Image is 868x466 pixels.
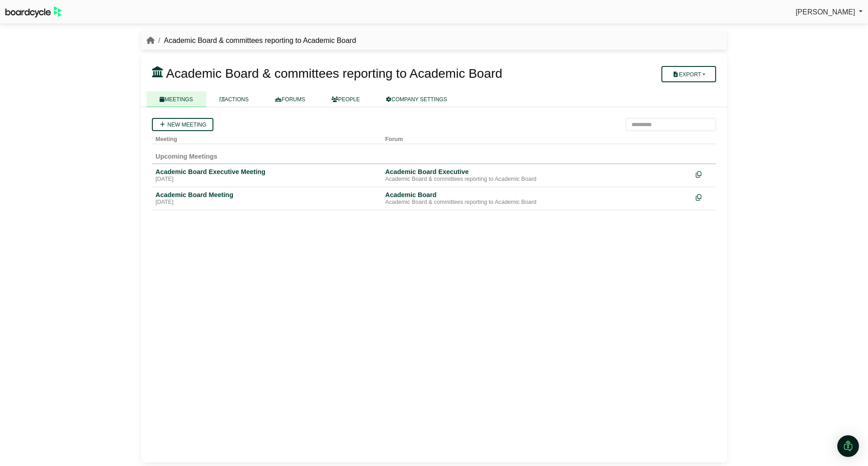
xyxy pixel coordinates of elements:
div: Academic Board [385,191,689,199]
nav: breadcrumb [146,35,356,47]
div: Make a copy [696,168,712,180]
span: Academic Board & committees reporting to Academic Board [166,66,502,80]
div: Academic Board Executive [385,168,689,176]
a: COMPANY SETTINGS [373,91,460,107]
a: MEETINGS [146,91,206,107]
li: Academic Board & committees reporting to Academic Board [155,35,356,47]
div: Open Intercom Messenger [837,435,859,457]
button: Export [661,66,716,82]
a: Academic Board Academic Board & committees reporting to Academic Board [385,191,689,206]
a: PEOPLE [318,91,373,107]
div: Academic Board Executive Meeting [156,168,378,176]
div: Academic Board & committees reporting to Academic Board [385,176,689,183]
th: Forum [382,131,692,144]
a: ACTIONS [206,91,262,107]
a: New meeting [152,118,213,131]
div: [DATE] [156,176,378,183]
a: Academic Board Executive Meeting [DATE] [156,168,378,183]
span: Upcoming Meetings [156,153,217,160]
div: Make a copy [696,191,712,203]
span: [PERSON_NAME] [796,8,855,16]
a: FORUMS [262,91,318,107]
th: Meeting [152,131,382,144]
img: BoardcycleBlackGreen-aaafeed430059cb809a45853b8cf6d952af9d84e6e89e1f1685b34bfd5cb7d64.svg [5,6,61,18]
div: [DATE] [156,199,378,206]
a: Academic Board Meeting [DATE] [156,191,378,206]
a: [PERSON_NAME] [796,6,863,18]
div: Academic Board Meeting [156,191,378,199]
a: Academic Board Executive Academic Board & committees reporting to Academic Board [385,168,689,183]
div: Academic Board & committees reporting to Academic Board [385,199,689,206]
